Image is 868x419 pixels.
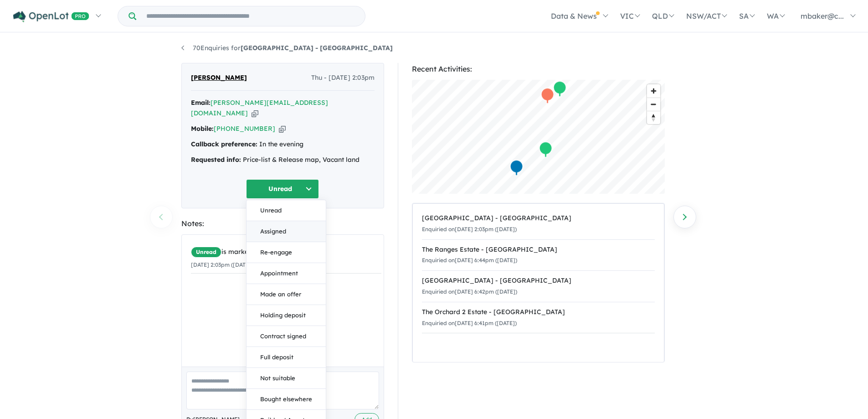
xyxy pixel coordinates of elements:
button: Assigned [247,221,326,242]
small: [DATE] 2:03pm ([DATE]) [191,261,253,268]
div: Recent Activities: [412,63,665,75]
small: Enquiried on [DATE] 2:03pm ([DATE]) [422,226,517,233]
span: Unread [191,247,221,258]
div: The Orchard 2 Estate - [GEOGRAPHIC_DATA] [422,307,655,318]
button: Zoom in [647,84,660,98]
span: mbaker@c... [801,11,844,21]
strong: Requested info: [191,155,241,164]
a: [GEOGRAPHIC_DATA] - [GEOGRAPHIC_DATA]Enquiried on[DATE] 2:03pm ([DATE]) [422,208,655,240]
a: The Ranges Estate - [GEOGRAPHIC_DATA]Enquiried on[DATE] 6:44pm ([DATE]) [422,239,655,271]
div: The Ranges Estate - [GEOGRAPHIC_DATA] [422,244,655,255]
strong: Email: [191,98,211,107]
strong: [GEOGRAPHIC_DATA] - [GEOGRAPHIC_DATA] [241,44,393,52]
button: Holding deposit [247,305,326,326]
div: Notes: [181,217,384,230]
button: Made an offer [247,284,326,305]
small: Enquiried on [DATE] 6:42pm ([DATE]) [422,288,517,295]
span: [PERSON_NAME] [191,72,247,83]
div: [GEOGRAPHIC_DATA] - [GEOGRAPHIC_DATA] [422,213,655,224]
div: is marked. [191,247,381,258]
button: Full deposit [247,347,326,368]
button: Unread [246,179,319,199]
div: Map marker [509,160,523,176]
button: Re-engage [247,242,326,263]
span: Zoom out [647,98,660,111]
img: Openlot PRO Logo White [13,11,89,22]
div: [GEOGRAPHIC_DATA] - [GEOGRAPHIC_DATA] [422,275,655,286]
button: Copy [252,109,258,118]
span: Reset bearing to north [647,111,660,124]
div: In the evening [191,139,375,150]
button: Appointment [247,263,326,284]
div: Map marker [553,81,566,98]
div: Map marker [539,141,552,158]
a: [PHONE_NUMBER] [214,124,275,133]
small: Enquiried on [DATE] 6:44pm ([DATE]) [422,257,517,264]
canvas: Map [412,80,665,194]
button: Reset bearing to north [647,111,660,124]
a: 70Enquiries for[GEOGRAPHIC_DATA] - [GEOGRAPHIC_DATA] [181,44,393,52]
nav: breadcrumb [181,43,687,54]
small: Enquiried on [DATE] 6:41pm ([DATE]) [422,320,517,326]
button: Unread [247,200,326,221]
a: [GEOGRAPHIC_DATA] - [GEOGRAPHIC_DATA]Enquiried on[DATE] 6:42pm ([DATE]) [422,270,655,302]
span: Thu - [DATE] 2:03pm [311,72,375,83]
strong: Mobile: [191,124,214,133]
input: Try estate name, suburb, builder or developer [138,6,363,26]
a: [PERSON_NAME][EMAIL_ADDRESS][DOMAIN_NAME] [191,98,328,118]
button: Contract signed [247,326,326,347]
div: Price-list & Release map, Vacant land [191,155,375,166]
button: Not suitable [247,368,326,389]
button: Copy [279,124,286,134]
button: Bought elsewhere [247,389,326,410]
a: The Orchard 2 Estate - [GEOGRAPHIC_DATA]Enquiried on[DATE] 6:41pm ([DATE]) [422,302,655,334]
button: Zoom out [647,98,660,111]
strong: Callback preference: [191,140,257,148]
div: Map marker [540,88,554,104]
